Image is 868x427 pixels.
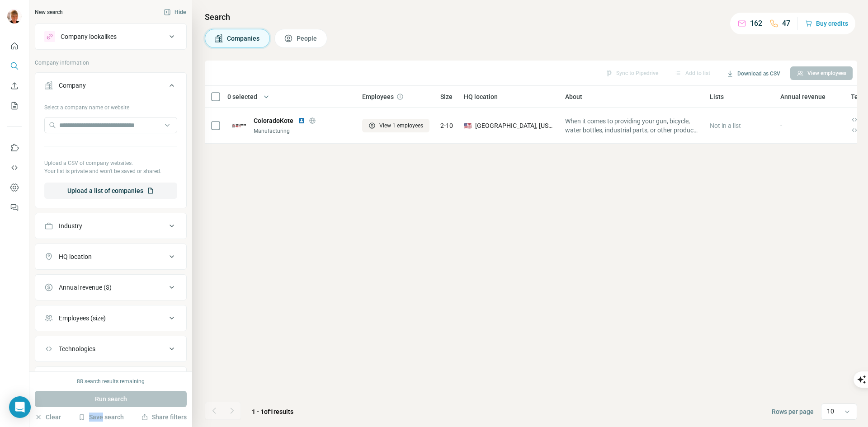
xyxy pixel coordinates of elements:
[35,413,61,422] button: Clear
[7,78,22,94] button: Enrich CSV
[7,58,22,74] button: Search
[59,221,82,230] div: Industry
[35,277,186,298] button: Annual revenue ($)
[254,116,293,125] span: ColoradoKote
[252,408,293,415] span: results
[464,121,472,130] span: 🇺🇸
[264,408,270,415] span: of
[141,413,187,422] button: Share filters
[227,92,257,101] span: 0 selected
[7,98,22,114] button: My lists
[59,283,112,292] div: Annual revenue ($)
[297,34,318,43] span: People
[252,408,264,415] span: 1 - 1
[227,34,260,43] span: Companies
[7,199,22,216] button: Feedback
[35,59,187,67] p: Company information
[565,92,582,101] span: About
[7,179,22,196] button: Dashboard
[59,314,106,323] div: Employees (size)
[78,413,124,422] button: Save search
[720,67,787,80] button: Download as CSV
[44,167,177,175] p: Your list is private and won't be saved or shared.
[475,121,554,130] span: [GEOGRAPHIC_DATA], [US_STATE]
[362,119,429,132] button: View 1 employees
[59,81,86,90] div: Company
[44,183,177,199] button: Upload a list of companies
[35,338,186,360] button: Technologies
[379,122,423,130] span: View 1 employees
[35,369,186,390] button: Keywords
[157,5,192,19] button: Hide
[440,92,453,101] span: Size
[232,118,246,133] img: Logo of ColoradoKote
[565,117,699,135] span: When it comes to providing your gun, bicycle, water bottles, industrial parts, or other products ...
[780,92,826,101] span: Annual revenue
[7,140,22,156] button: Use Surfe on LinkedIn
[35,215,186,237] button: Industry
[254,127,351,135] div: Manufacturing
[772,407,814,416] span: Rows per page
[35,307,186,329] button: Employees (size)
[780,122,782,129] span: -
[44,159,177,167] p: Upload a CSV of company websites.
[827,407,834,416] p: 10
[270,408,274,415] span: 1
[44,100,177,112] div: Select a company name or website
[750,18,762,29] p: 162
[61,32,117,41] div: Company lookalikes
[35,8,63,16] div: New search
[35,26,186,47] button: Company lookalikes
[59,344,95,353] div: Technologies
[9,396,31,418] div: Open Intercom Messenger
[440,121,453,130] span: 2-10
[35,75,186,100] button: Company
[362,92,394,101] span: Employees
[464,92,498,101] span: HQ location
[205,11,857,23] h4: Search
[59,252,92,261] div: HQ location
[35,246,186,267] button: HQ location
[710,92,724,101] span: Lists
[782,18,790,29] p: 47
[7,9,22,23] img: Avatar
[7,38,22,54] button: Quick start
[805,17,848,30] button: Buy credits
[710,122,741,129] span: Not in a list
[77,377,145,385] div: 88 search results remaining
[298,117,305,124] img: LinkedIn logo
[7,160,22,176] button: Use Surfe API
